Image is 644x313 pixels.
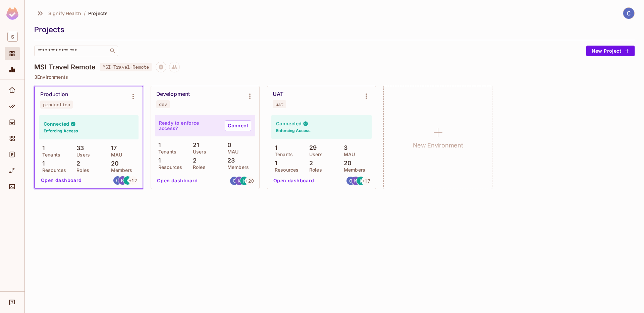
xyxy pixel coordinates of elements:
div: UAT [273,91,283,98]
p: 20 [108,160,119,167]
img: cleiby@signifyhealth.com [113,176,122,185]
p: 33 [73,145,84,151]
p: 2 [306,160,313,167]
div: dev [159,102,167,107]
p: Roles [190,165,206,170]
div: uat [275,102,283,107]
p: Users [73,152,90,158]
div: Home [5,83,20,97]
p: 21 [190,142,199,148]
p: MAU [108,152,122,158]
img: cleiby@signifyhealth.com [230,177,238,185]
h4: Connected [276,120,302,127]
p: Users [190,149,206,154]
p: 23 [224,157,235,164]
span: + 17 [129,178,137,183]
div: Help & Updates [5,296,20,309]
p: 1 [155,142,161,148]
button: Environment settings [243,89,257,103]
button: Environment settings [360,89,373,103]
img: kspangler@signifyhealth.com [352,177,360,185]
p: MAU [340,152,355,157]
p: Roles [306,167,322,173]
span: S [7,32,18,42]
div: URL Mapping [5,164,20,177]
img: kspangler@signifyhealth.com [235,177,244,185]
span: K [360,179,363,183]
p: Ready to enforce access? [159,120,219,131]
p: Members [224,165,249,170]
p: Resources [155,165,182,170]
p: Resources [271,167,299,173]
h1: New Environment [413,140,463,150]
div: Projects [34,24,631,35]
span: Projects [88,10,108,16]
button: New Project [586,46,635,56]
p: 17 [108,145,117,151]
h6: Enforcing Access [44,128,78,134]
div: Monitoring [5,63,20,76]
img: cleiby@signifyhealth.com [346,177,355,185]
div: Production [40,91,68,98]
button: Environment settings [126,90,140,103]
div: Development [156,91,190,98]
div: Directory [5,116,20,129]
span: MSI-Travel-Remote [100,63,152,71]
p: MAU [224,149,238,154]
p: 1 [271,160,277,167]
span: K [243,179,246,183]
p: 1 [155,157,161,164]
div: production [43,102,70,107]
p: Tenants [271,152,293,157]
div: Connect [5,180,20,193]
span: Signify Health [48,10,81,16]
p: Roles [73,168,89,173]
button: Open dashboard [271,176,317,186]
h6: Enforcing Access [276,128,311,134]
p: 1 [39,160,45,167]
p: 0 [224,142,231,148]
span: Project settings [156,65,166,71]
p: Members [340,167,365,173]
p: 3 [340,144,347,151]
p: Tenants [39,152,60,158]
p: Resources [39,168,66,173]
p: 29 [306,144,317,151]
div: Projects [5,47,20,60]
button: Open dashboard [154,176,201,186]
p: 1 [39,145,45,151]
p: Users [306,152,323,157]
h4: Connected [44,121,69,127]
p: Members [108,168,132,173]
p: 2 [73,160,80,167]
img: Chick Leiby [623,8,634,19]
img: kspangler@signifyhealth.com [118,176,127,185]
div: Policy [5,100,20,113]
p: 20 [340,160,352,167]
p: 3 Environments [34,74,635,80]
h4: MSI Travel Remote [34,63,96,71]
div: Audit Log [5,148,20,161]
span: + 17 [362,179,370,183]
li: / [84,10,86,16]
p: Tenants [155,149,176,154]
div: Workspace: Signify Health [5,29,20,44]
img: SReyMgAAAABJRU5ErkJggg== [6,7,18,20]
span: K [126,178,129,183]
button: Open dashboard [38,175,85,186]
div: Elements [5,132,20,145]
a: Connect [225,120,251,131]
p: 1 [271,144,277,151]
p: 2 [190,157,197,164]
span: + 20 [246,179,254,183]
